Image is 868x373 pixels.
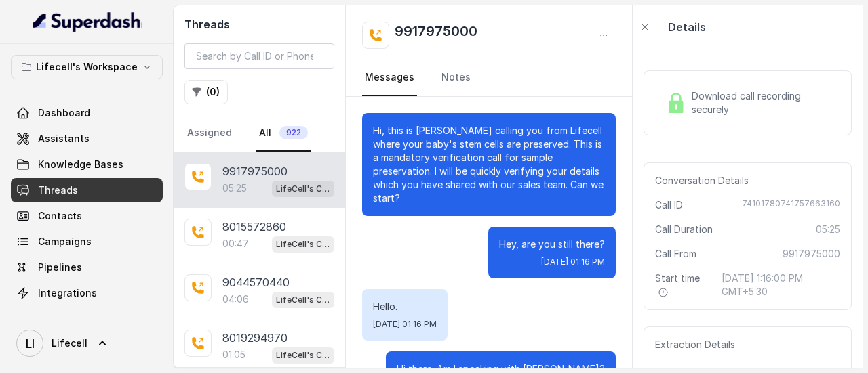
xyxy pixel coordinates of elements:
[11,178,163,202] a: Threads
[276,293,330,307] p: LifeCell's Call Assistant
[373,300,437,313] p: Hello.
[655,174,754,188] span: Conversation Details
[722,271,840,299] span: [DATE] 1:16:00 PM GMT+5:30
[692,89,835,116] span: Download call recording securely
[655,338,741,351] span: Extraction Details
[668,19,706,35] p: Details
[184,16,334,32] h2: Threads
[362,60,417,96] a: Messages
[38,183,78,197] span: Threads
[222,237,249,250] p: 00:47
[362,60,616,96] nav: Tabs
[38,158,123,171] span: Knowledge Bases
[499,238,605,251] p: Hey, are you still there?
[276,182,330,196] p: LifeCell's Call Assistant
[38,286,97,300] span: Integrations
[222,292,249,306] p: 04:06
[38,106,90,120] span: Dashboard
[11,324,163,362] a: Lifecell
[222,163,288,179] p: 9917975000
[11,281,163,305] a: Integrations
[11,229,163,254] a: Campaigns
[184,115,334,152] nav: Tabs
[184,115,235,152] a: Assigned
[279,126,308,139] span: 922
[184,43,334,69] input: Search by Call ID or Phone Number
[783,247,840,261] span: 9917975000
[222,219,286,235] p: 8015572860
[38,132,90,146] span: Assistants
[655,198,683,212] span: Call ID
[655,271,711,299] span: Start time
[541,257,605,267] span: [DATE] 01:16 PM
[222,274,290,290] p: 9044570440
[38,312,97,326] span: API Settings
[816,223,840,236] span: 05:25
[36,59,138,75] p: Lifecell's Workspace
[655,247,696,261] span: Call From
[373,319,437,330] span: [DATE] 01:16 PM
[373,124,605,205] p: Hi, this is [PERSON_NAME] calling you from Lifecell where your baby's stem cells are preserved. T...
[11,55,163,79] button: Lifecell's Workspace
[222,181,247,195] p: 05:25
[395,22,477,49] h2: 9917975000
[11,255,163,280] a: Pipelines
[276,238,330,251] p: LifeCell's Call Assistant
[11,152,163,177] a: Knowledge Bases
[11,307,163,331] a: API Settings
[26,336,35,351] text: LI
[655,223,713,236] span: Call Duration
[11,101,163,125] a: Dashboard
[38,209,82,223] span: Contacts
[256,115,311,152] a: All922
[276,349,330,362] p: LifeCell's Call Assistant
[184,80,228,104] button: (0)
[38,261,82,274] span: Pipelines
[222,330,288,346] p: 8019294970
[222,348,245,361] p: 01:05
[11,204,163,228] a: Contacts
[11,127,163,151] a: Assistants
[38,235,92,248] span: Campaigns
[666,93,686,113] img: Lock Icon
[742,198,840,212] span: 74101780741757663160
[33,11,142,32] img: light.svg
[52,336,87,350] span: Lifecell
[439,60,473,96] a: Notes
